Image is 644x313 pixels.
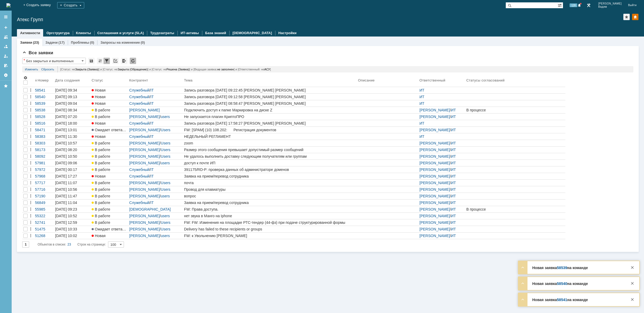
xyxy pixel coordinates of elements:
a: 58538 [34,107,54,113]
a: вопрос [183,193,357,199]
a: users [161,161,170,165]
a: В процессе [465,107,565,113]
a: Users [161,181,171,185]
a: [DATE] 10:56 [54,186,91,193]
div: 58540 [35,95,53,99]
a: [PERSON_NAME] [419,214,450,218]
a: ИТ [451,201,456,205]
div: [DATE] 12:59 [55,220,77,225]
div: 58528 [35,115,53,119]
a: ИТ [451,220,456,225]
div: 58539 [35,101,53,106]
span: Новая [92,174,106,178]
a: 391175/RD-P: проверка данных об администраторе доменов [183,166,357,173]
a: IT [150,174,154,178]
div: [DATE] 09:34 [55,88,77,92]
a: В работе [91,140,128,146]
a: ИТ-активы [181,31,199,35]
a: В процессе [465,206,565,212]
a: 58471 [34,127,54,133]
a: 57972 [34,166,54,173]
div: В процессе [466,207,564,211]
div: [DATE] 13:01 [55,128,77,132]
div: zoom [184,141,356,145]
a: [PERSON_NAME] [419,148,450,152]
a: 57716 [34,186,54,193]
span: В работе [92,108,110,112]
a: Запись разговора [DATE] 09:22:45 [PERSON_NAME] [PERSON_NAME] [183,87,357,93]
a: ИТ [451,141,456,145]
a: [PERSON_NAME] [419,220,450,225]
a: IT [150,167,154,172]
a: [PERSON_NAME] [129,148,160,152]
a: ИТ [451,174,456,178]
a: [PERSON_NAME] [419,108,450,112]
a: Delivery has failed to these recipients or groups [183,226,357,232]
a: ИТ [419,95,424,99]
span: В работе [92,207,110,211]
div: Провод для клавиатуры [184,187,356,192]
a: 58541 [34,87,54,93]
a: Заявка на прием/перевод сотрудника [183,199,357,206]
a: Оргструктура [46,31,69,35]
div: В процессе [466,108,564,112]
a: В работе [91,186,128,193]
a: [PERSON_NAME] [419,181,450,185]
a: 55985 [34,206,54,212]
a: IT [150,88,154,92]
div: Добавить в избранное [623,14,630,20]
div: Не запускается плагин КриптоПРО [184,115,356,119]
div: Создать [57,2,84,8]
div: 58541 [35,88,53,92]
a: [PERSON_NAME] [129,187,160,192]
a: zoom [183,140,357,146]
a: Новая [91,87,128,93]
a: ИТ [451,148,456,152]
a: Users [161,141,171,145]
a: В работе [91,153,128,160]
th: Тема [183,75,357,87]
div: Статус [92,78,103,82]
a: Ожидает ответа контрагента [91,127,128,133]
a: ИТ [419,121,424,125]
a: [DATE] 12:59 [54,219,91,226]
img: logo [6,3,11,7]
div: 57716 [35,187,53,192]
div: 57972 [35,167,53,172]
a: Мои заявки [2,52,10,60]
a: [PERSON_NAME] [129,128,160,132]
span: В работе [92,167,110,172]
div: Обновлять список [130,58,136,64]
a: Новая [91,173,128,179]
span: В работе [92,220,110,225]
a: ИТ [451,167,456,172]
a: Сбросить [41,66,54,72]
a: [PERSON_NAME] [419,201,450,205]
a: Служебный [129,174,149,178]
a: FW: FW: Изменения на площадке РТС-тендер (44-фз) при подаче структурированной формы заявки [183,219,357,226]
a: НЕДЕЛЬНЫЙ РЕГЛАМЕНТ [183,133,357,140]
div: [DATE] 08:34 [55,108,77,112]
a: Мои согласования [2,61,10,70]
div: [DATE] 09:13 [55,95,77,99]
span: [PERSON_NAME] [598,2,622,5]
a: users [161,194,170,198]
div: FW: [SPAM] (10) 108.202: Регистрация документов [184,128,356,132]
a: users [161,115,170,119]
div: 58471 [35,128,53,132]
a: ИТ [451,194,456,198]
span: Новая [92,88,106,92]
div: Изменить домашнюю страницу [632,14,638,20]
a: Служебный [129,167,149,172]
span: В работе [92,148,110,152]
span: В работе [92,154,110,158]
div: FW: Права доступа. [184,207,356,211]
div: Фильтрация... [104,58,110,64]
a: [PERSON_NAME] [129,220,160,225]
a: [DATE] 10:33 [54,226,91,232]
a: 57968 [34,173,54,179]
a: Перейти на домашнюю страницу [6,3,11,7]
a: [DATE] 17:27 [54,173,91,179]
a: Соглашения и услуги (SLA) [97,31,144,35]
a: IT [150,201,154,205]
